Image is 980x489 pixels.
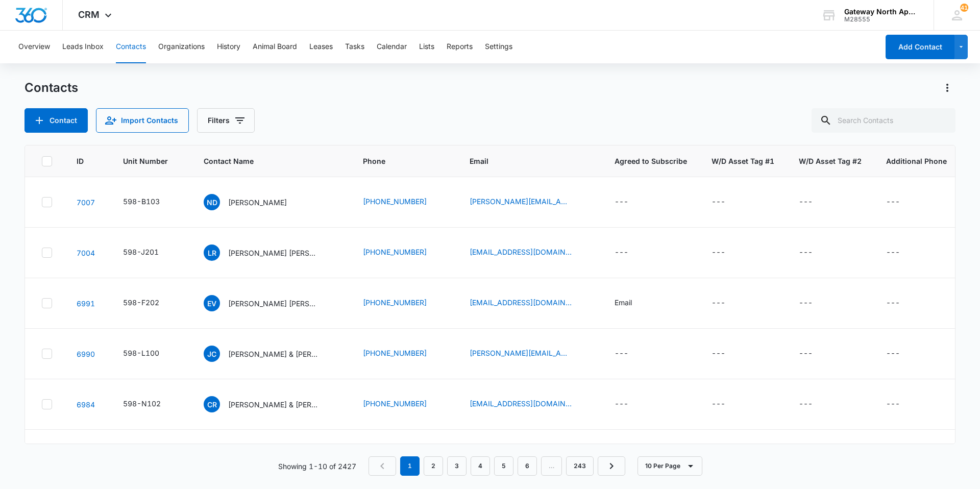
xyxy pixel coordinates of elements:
[204,156,324,166] span: Contact Name
[377,31,407,63] button: Calendar
[123,156,179,166] span: Unit Number
[309,31,333,63] button: Leases
[123,247,159,257] div: 598-J201
[470,196,572,207] a: [PERSON_NAME][EMAIL_ADDRESS][DOMAIN_NAME]
[518,456,537,476] a: Page 6
[712,398,725,410] div: ---
[77,400,95,409] a: Navigate to contact details page for Cameron Ryan & Kimberly Dale
[615,247,628,259] div: ---
[470,398,572,409] a: [EMAIL_ADDRESS][DOMAIN_NAME]
[363,398,445,410] div: Phone - (720) 561-9648 - Select to Edit Field
[471,456,490,476] a: Page 4
[253,31,297,63] button: Animal Board
[799,156,862,166] span: W/D Asset Tag #2
[77,249,95,257] a: Navigate to contact details page for Luis Rueben Cortes Ramirez & Edith Urquizo
[123,247,177,259] div: Unit Number - 598-J201 - Select to Edit Field
[799,247,813,259] div: ---
[228,248,320,258] p: [PERSON_NAME] [PERSON_NAME] & [PERSON_NAME]
[62,31,104,63] button: Leads Inbox
[447,456,467,476] a: Page 3
[712,247,744,259] div: W/D Asset Tag #1 - - Select to Edit Field
[204,194,305,210] div: Contact Name - Navaraj Dhungel - Select to Edit Field
[204,346,338,362] div: Contact Name - Jerron Cox & Daniela Carolina Sanchez Salinas - Select to Edit Field
[470,156,575,166] span: Email
[24,108,88,133] button: Add Contact
[615,297,650,309] div: Agreed to Subscribe - Email - Select to Edit Field
[77,156,84,166] span: ID
[470,297,572,308] a: [EMAIL_ADDRESS][DOMAIN_NAME]
[485,31,512,63] button: Settings
[712,297,725,309] div: ---
[123,348,178,360] div: Unit Number - 598-L100 - Select to Edit Field
[363,247,445,259] div: Phone - (720) 421-9709 - Select to Edit Field
[799,297,813,309] div: ---
[638,456,702,476] button: 10 Per Page
[470,348,572,358] a: [PERSON_NAME][EMAIL_ADDRESS][PERSON_NAME][DOMAIN_NAME]
[615,247,647,259] div: Agreed to Subscribe - - Select to Edit Field
[470,247,572,257] a: [EMAIL_ADDRESS][DOMAIN_NAME]
[158,31,205,63] button: Organizations
[886,348,918,360] div: Additional Phone - - Select to Edit Field
[363,297,445,309] div: Phone - (720) 234-3197 - Select to Edit Field
[18,31,50,63] button: Overview
[77,299,95,308] a: Navigate to contact details page for Erika Vibiana Garcia
[799,247,831,259] div: W/D Asset Tag #2 - - Select to Edit Field
[799,398,813,410] div: ---
[615,398,628,410] div: ---
[712,247,725,259] div: ---
[369,456,625,476] nav: Pagination
[123,196,178,208] div: Unit Number - 598-B103 - Select to Edit Field
[712,297,744,309] div: W/D Asset Tag #1 - - Select to Edit Field
[228,298,320,309] p: [PERSON_NAME] [PERSON_NAME]
[939,80,955,96] button: Actions
[204,244,220,261] span: LR
[363,196,427,207] a: [PHONE_NUMBER]
[886,297,918,309] div: Additional Phone - - Select to Edit Field
[886,196,918,208] div: Additional Phone - - Select to Edit Field
[615,156,687,166] span: Agreed to Subscribe
[712,196,744,208] div: W/D Asset Tag #1 - - Select to Edit Field
[886,156,968,166] span: Additional Phone
[470,247,590,259] div: Email - ajtede3@gmail.com - Select to Edit Field
[615,348,628,360] div: ---
[204,295,220,311] span: EV
[363,156,430,166] span: Phone
[886,348,900,360] div: ---
[400,456,420,476] em: 1
[228,349,320,359] p: [PERSON_NAME] & [PERSON_NAME] [PERSON_NAME] [PERSON_NAME]
[228,399,320,410] p: [PERSON_NAME] & [PERSON_NAME]
[886,196,900,208] div: ---
[470,196,590,208] div: Email - dhungel.navaraj256957@gmail.com - Select to Edit Field
[799,398,831,410] div: W/D Asset Tag #2 - - Select to Edit Field
[712,196,725,208] div: ---
[419,31,434,63] button: Lists
[204,295,338,311] div: Contact Name - Erika Vibiana Garcia - Select to Edit Field
[598,456,625,476] a: Next Page
[615,297,632,308] div: Email
[204,396,220,412] span: CR
[844,8,919,16] div: account name
[470,398,590,410] div: Email - k.d227@icloud.com - Select to Edit Field
[77,350,95,358] a: Navigate to contact details page for Jerron Cox & Daniela Carolina Sanchez Salinas
[204,244,338,261] div: Contact Name - Luis Rueben Cortes Ramirez & Edith Urquizo - Select to Edit Field
[363,196,445,208] div: Phone - (720) 325-4341 - Select to Edit Field
[886,247,918,259] div: Additional Phone - - Select to Edit Field
[123,398,179,410] div: Unit Number - 598-N102 - Select to Edit Field
[123,196,160,207] div: 598-B103
[123,297,178,309] div: Unit Number - 598-F202 - Select to Edit Field
[799,348,813,360] div: ---
[886,247,900,259] div: ---
[447,31,473,63] button: Reports
[204,194,220,210] span: ND
[799,196,813,208] div: ---
[363,247,427,257] a: [PHONE_NUMBER]
[886,398,900,410] div: ---
[363,297,427,308] a: [PHONE_NUMBER]
[424,456,443,476] a: Page 2
[278,461,356,472] p: Showing 1-10 of 2427
[204,346,220,362] span: JC
[123,297,159,308] div: 598-F202
[844,16,919,23] div: account id
[77,198,95,207] a: Navigate to contact details page for Navaraj Dhungel
[123,398,161,409] div: 598-N102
